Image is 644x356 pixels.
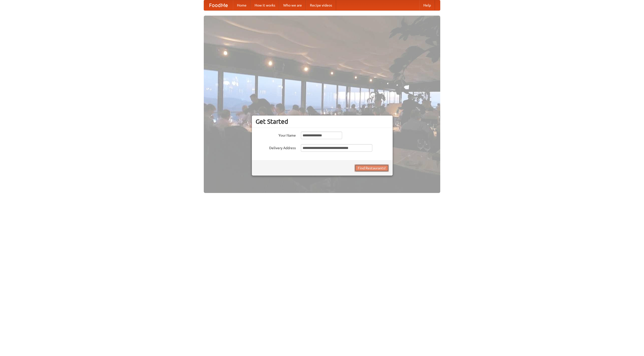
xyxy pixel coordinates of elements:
a: How it works [251,0,279,10]
label: Delivery Address [256,144,296,150]
button: Find Restaurants! [354,164,389,172]
a: Who we are [279,0,306,10]
a: Home [233,0,251,10]
label: Your Name [256,132,296,138]
a: Recipe videos [306,0,336,10]
a: FoodMe [204,0,233,10]
h3: Get Started [256,118,389,125]
a: Help [419,0,435,10]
